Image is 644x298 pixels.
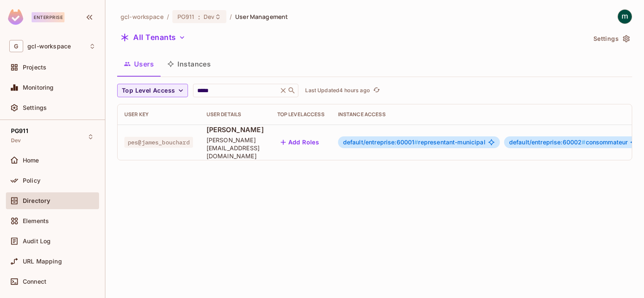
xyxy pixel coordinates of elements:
button: Users [117,53,161,74]
span: Audit Log [23,238,51,245]
button: refresh [372,85,382,96]
div: Top Level Access [277,111,325,118]
span: Projects [23,64,46,71]
span: Monitoring [23,84,54,91]
li: / [230,13,232,21]
button: Top Level Access [117,84,188,97]
p: Last Updated 4 hours ago [305,87,370,94]
span: Directory [23,197,50,204]
span: the active workspace [121,13,164,21]
span: Top Level Access [122,85,175,96]
span: Dev [204,13,215,21]
div: User Key [124,111,193,118]
span: # [582,138,585,146]
span: : [198,13,201,20]
img: mathieu h [618,10,632,24]
span: Click to refresh data [370,85,382,96]
div: Instance Access [338,111,642,118]
span: default/entreprise:60001 [343,138,419,146]
button: Add Roles [277,136,323,149]
div: Enterprise [32,12,64,22]
span: Home [23,157,39,164]
span: Policy [23,177,40,184]
img: SReyMgAAAABJRU5ErkJggg== [8,9,23,25]
span: G [9,40,23,52]
span: # [414,138,418,146]
span: Dev [11,137,21,144]
span: Workspace: gcl-workspace [27,43,71,50]
span: representant-municipal [343,139,486,146]
span: [PERSON_NAME] [207,125,264,134]
span: User Management [235,13,288,21]
span: PG911 [11,128,28,134]
li: / [167,13,169,21]
span: Connect [23,278,46,285]
span: Elements [23,218,49,224]
button: All Tenants [117,31,189,44]
button: Settings [590,32,632,45]
span: [PERSON_NAME][EMAIL_ADDRESS][DOMAIN_NAME] [207,136,264,160]
span: refresh [373,86,380,95]
span: pes@james_bouchard [124,137,193,148]
span: default/entreprise:60002 [509,138,586,146]
button: Instances [161,53,217,74]
span: Settings [23,104,47,111]
span: URL Mapping [23,258,62,265]
span: consommateur [509,139,628,146]
span: PG911 [177,13,195,21]
div: User Details [207,111,264,118]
